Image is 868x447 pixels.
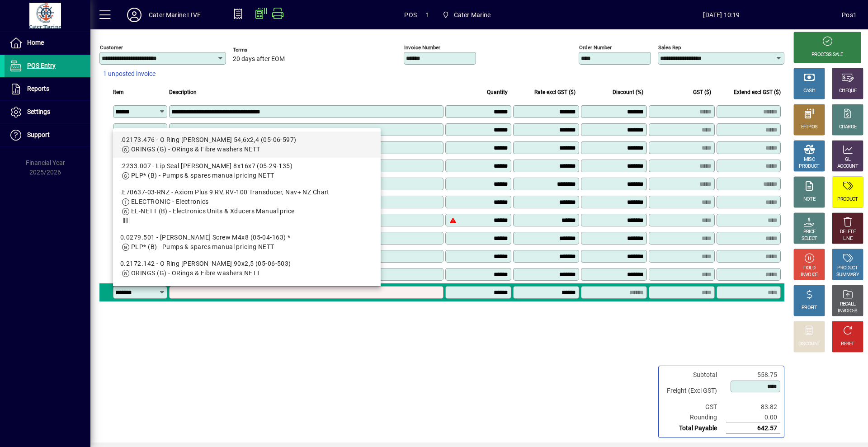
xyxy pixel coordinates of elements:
[841,341,854,348] div: RESET
[404,8,417,22] span: POS
[802,235,817,242] div: SELECT
[113,255,381,282] mat-option: 0.2172.142 - O Ring Johnson 90x2,5 (05-06-503)
[534,87,576,97] span: Rate excl GST ($)
[726,370,780,380] td: 558.75
[662,402,726,412] td: GST
[100,44,123,51] mat-label: Customer
[662,423,726,434] td: Total Payable
[120,7,149,23] button: Profile
[845,156,851,163] div: GL
[601,8,842,22] span: [DATE] 10:19
[113,87,124,97] span: Item
[5,101,90,123] a: Settings
[811,52,843,58] div: PROCESS SALE
[454,8,491,22] span: Cater Marine
[803,265,815,272] div: HOLD
[120,161,373,171] div: .2233.007 - Lip Seal [PERSON_NAME] 8x16x7 (05-29-135)
[120,233,373,242] div: 0.0279.501 - [PERSON_NAME] Screw M4x8 (05-04-163) *
[404,44,440,51] mat-label: Invoice number
[131,207,295,215] span: EL-NETT (B) - Electronics Units & Xducers Manual price
[803,196,815,203] div: NOTE
[726,423,780,434] td: 642.57
[613,87,643,97] span: Discount (%)
[734,87,781,97] span: Extend excl GST ($)
[113,282,381,308] mat-option: 0.2230.015 - Johnson V-ring (05-19-503
[842,8,857,22] div: Pos1
[839,124,857,131] div: CHARGE
[798,341,820,348] div: DISCOUNT
[837,196,858,203] div: PRODUCT
[131,243,274,250] span: PLP* (B) - Pumps & spares manual pricing NETT
[662,380,726,402] td: Freight (Excl GST)
[5,78,90,100] a: Reports
[837,163,858,170] div: ACCOUNT
[103,69,156,79] span: 1 unposted invoice
[120,259,373,268] div: 0.2172.142 - O Ring [PERSON_NAME] 90x2,5 (05-06-503)
[843,235,852,242] div: LINE
[5,124,90,146] a: Support
[838,308,857,315] div: INVOICES
[662,370,726,380] td: Subtotal
[113,229,381,255] mat-option: 0.0279.501 - Johnson Screw M4x8 (05-04-163) *
[120,135,373,145] div: .02173.476 - O Ring [PERSON_NAME] 54,6x2,4 (05-06-597)
[131,146,260,153] span: ORINGS (G) - ORings & Fibre washers NETT
[5,32,90,54] a: Home
[439,7,495,23] span: Cater Marine
[840,301,856,308] div: RECALL
[804,156,815,163] div: MISC
[662,412,726,423] td: Rounding
[840,229,855,235] div: DELETE
[113,132,381,158] mat-option: .02173.476 - O Ring Johnson 54,6x2,4 (05-06-597)
[579,44,612,51] mat-label: Order number
[837,265,858,272] div: PRODUCT
[836,272,859,278] div: SUMMARY
[131,198,209,205] span: ELECTRONIC - Electronics
[803,88,815,94] div: CASH
[799,163,819,170] div: PRODUCT
[131,269,260,277] span: ORINGS (G) - ORings & Fibre washers NETT
[120,285,373,295] div: 0.2230.015 - [PERSON_NAME] V-ring ([PHONE_NUMBER]
[233,56,285,63] span: 20 days after EOM
[169,87,197,97] span: Description
[802,305,817,311] div: PROFIT
[27,62,56,69] span: POS Entry
[726,402,780,412] td: 83.82
[658,44,681,51] mat-label: Sales rep
[233,47,287,53] span: Terms
[803,229,816,235] div: PRICE
[113,158,381,184] mat-option: .2233.007 - Lip Seal Johnson 8x16x7 (05-29-135)
[426,8,429,22] span: 1
[487,87,508,97] span: Quantity
[149,8,201,22] div: Cater Marine LIVE
[99,66,159,82] button: 1 unposted invoice
[801,124,818,131] div: EFTPOS
[131,172,274,179] span: PLP* (B) - Pumps & spares manual pricing NETT
[27,39,44,46] span: Home
[726,412,780,423] td: 0.00
[693,87,711,97] span: GST ($)
[27,131,50,138] span: Support
[839,88,856,94] div: CHEQUE
[120,188,373,197] div: .E70637-03-RNZ - Axiom Plus 9 RV, RV-100 Transducer, Nav+ NZ Chart
[27,85,49,92] span: Reports
[801,272,817,278] div: INVOICE
[113,184,381,229] mat-option: .E70637-03-RNZ - Axiom Plus 9 RV, RV-100 Transducer, Nav+ NZ Chart
[27,108,50,115] span: Settings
